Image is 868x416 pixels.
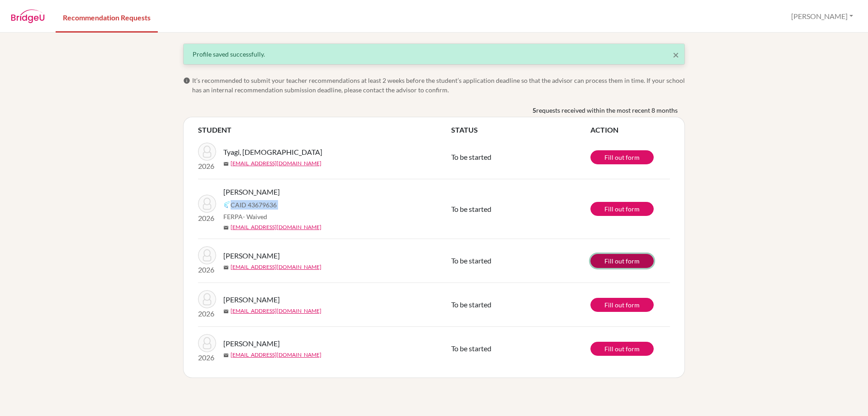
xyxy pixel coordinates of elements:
span: To be started [451,256,491,265]
p: 2026 [198,352,216,363]
span: To be started [451,300,491,309]
span: FERPA [223,212,267,221]
span: mail [223,161,229,167]
a: [EMAIL_ADDRESS][DOMAIN_NAME] [231,307,321,315]
span: [PERSON_NAME] [223,250,280,261]
p: 2026 [198,161,216,172]
th: STUDENT [198,124,451,135]
button: [PERSON_NAME] [787,8,857,25]
span: Tyagi, [DEMOGRAPHIC_DATA] [223,147,322,158]
a: Fill out form [590,254,654,268]
th: ACTION [590,124,670,135]
a: Fill out form [590,342,654,356]
span: [PERSON_NAME] [223,186,280,197]
span: To be started [451,205,491,213]
button: Close [673,49,679,60]
img: Aschenbrenner, Luise [198,195,216,213]
span: mail [223,265,229,270]
span: CAID 43679636 [231,200,277,210]
p: 2026 [198,308,216,319]
span: mail [223,225,229,230]
span: requests received within the most recent 8 months [536,105,678,115]
span: To be started [451,153,491,161]
span: [PERSON_NAME] [223,294,280,305]
b: 5 [533,105,536,115]
div: Profile saved successfully. [193,49,675,59]
a: Fill out form [590,202,654,216]
img: Diab, Karim [198,334,216,352]
span: It’s recommended to submit your teacher recommendations at least 2 weeks before the student’s app... [192,76,685,95]
th: STATUS [451,124,590,135]
span: To be started [451,344,491,353]
span: mail [223,309,229,314]
a: [EMAIL_ADDRESS][DOMAIN_NAME] [231,351,321,359]
img: Diab, Karim [198,290,216,308]
p: 2026 [198,213,216,224]
a: [EMAIL_ADDRESS][DOMAIN_NAME] [231,263,321,271]
a: [EMAIL_ADDRESS][DOMAIN_NAME] [231,159,321,167]
img: Zaitman, Alon [198,246,216,264]
span: - Waived [243,213,267,220]
span: [PERSON_NAME] [223,338,280,349]
a: Recommendation Requests [56,1,158,33]
span: × [673,48,679,61]
img: Tyagi, Advaita [198,143,216,161]
img: BridgeU logo [11,10,45,23]
a: [EMAIL_ADDRESS][DOMAIN_NAME] [231,223,321,231]
a: Fill out form [590,298,654,312]
a: Fill out form [590,150,654,164]
span: mail [223,353,229,358]
p: 2026 [198,264,216,275]
span: info [183,77,190,84]
img: Common App logo [223,201,231,208]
